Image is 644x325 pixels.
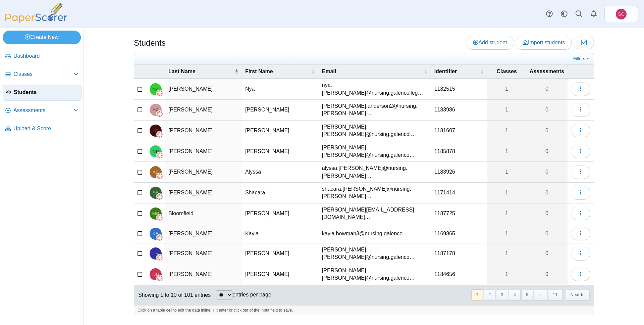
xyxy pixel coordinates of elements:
[156,214,163,221] img: canvas-logo.png
[618,12,624,16] span: Shunnan Chen
[3,3,70,23] img: PaperScorer
[165,162,242,183] td: [PERSON_NAME]
[322,82,423,95] span: nya.adams@nursing.galencollege.edu
[530,68,564,75] span: Assessments
[487,203,526,224] a: 1
[431,162,487,183] td: 1183926
[134,305,594,315] div: Click on a table cell to edit the data inline. Hit enter or click out of the input field to save.
[153,231,159,236] span: Kayla Bowman
[484,289,495,300] button: 2
[516,36,572,49] a: Import students
[3,121,82,137] a: Upload & Score
[480,68,484,75] span: Identifier : Activate to sort
[487,121,526,141] a: 1
[165,224,242,243] td: [PERSON_NAME]
[431,203,487,224] td: 1187725
[242,79,319,100] td: Nya
[616,9,627,19] span: Shunnan Chen
[13,71,73,78] span: Classes
[152,211,159,216] span: Melanie Bloomfield
[153,128,158,133] span: Ines Arranda
[572,55,592,62] a: Filters
[523,40,565,45] span: Import students
[434,68,479,75] span: Identifier
[431,141,487,162] td: 1185878
[431,183,487,203] td: 1171414
[487,183,526,203] a: 1
[322,186,411,199] span: shacara.belcher@nursing.galencollege.edu
[242,141,319,162] td: [PERSON_NAME]
[322,247,415,260] span: tamika.breaux@nursing.galencollege.edu
[156,90,163,97] img: canvas-logo.png
[487,100,526,120] a: 1
[431,79,487,100] td: 1182515
[322,207,414,220] span: melanie.bloomfield@nursing.galencollege.edu
[534,289,547,300] span: …
[3,18,70,24] a: PaperScorer
[165,100,242,121] td: [PERSON_NAME]
[242,100,319,121] td: [PERSON_NAME]
[13,125,79,132] span: Upload & Score
[245,68,310,75] span: First Name
[526,79,568,99] a: 0
[548,289,562,300] button: 11
[487,79,526,99] a: 1
[526,141,568,162] a: 0
[153,251,159,256] span: Tamika Breaux
[156,275,163,282] img: canvas-logo.png
[322,165,408,178] span: alyssa.batchelor@nursing.galencollege.edu
[3,85,82,101] a: Students
[487,162,526,182] a: 1
[526,162,568,182] a: 0
[156,173,163,180] img: canvas-logo.png
[487,243,526,264] a: 1
[152,87,159,92] span: Nya Adams
[156,193,163,200] img: canvas-logo.png
[311,68,315,75] span: First Name : Activate to sort
[487,141,526,162] a: 1
[526,121,568,141] a: 0
[242,203,319,224] td: [PERSON_NAME]
[431,100,487,121] td: 1183986
[242,121,319,141] td: [PERSON_NAME]
[165,79,242,100] td: [PERSON_NAME]
[232,292,271,297] label: entries per page
[152,107,159,112] span: Heidi Anderson
[156,110,163,117] img: canvas-logo.png
[156,254,163,261] img: canvas-logo.png
[165,183,242,203] td: [PERSON_NAME]
[322,68,422,75] span: Email
[496,289,508,300] button: 3
[586,7,601,21] a: Alerts
[13,52,79,60] span: Dashboard
[153,190,159,195] span: Shacara Belcher
[322,145,415,158] span: nathan.barker@nursing.galencollege.edu
[526,203,568,224] a: 0
[134,37,166,49] h1: Students
[466,36,514,49] a: Add student
[431,121,487,141] td: 1181607
[242,183,319,203] td: Shacara
[431,264,487,285] td: 1184656
[3,66,82,83] a: Classes
[526,224,568,243] a: 0
[431,224,487,243] td: 1169865
[322,103,418,116] span: heidi.anderson2@nursing.galencollege.edu
[487,224,526,243] a: 1
[156,152,163,159] img: canvas-logo.png
[242,243,319,264] td: [PERSON_NAME]
[487,264,526,285] a: 1
[526,183,568,203] a: 0
[165,243,242,264] td: [PERSON_NAME]
[491,68,523,75] span: Classes
[424,68,428,75] span: Email : Activate to sort
[165,264,242,285] td: [PERSON_NAME]
[165,141,242,162] td: [PERSON_NAME]
[152,272,159,277] span: Dalton Brooks
[234,68,238,75] span: Last Name : Activate to invert sorting
[322,124,416,137] span: ines.arranda@nursing.galencollege.edu
[431,243,487,264] td: 1187178
[156,131,163,138] img: canvas-logo.png
[566,289,590,300] button: Next
[153,170,159,175] span: Alyssa Batchelor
